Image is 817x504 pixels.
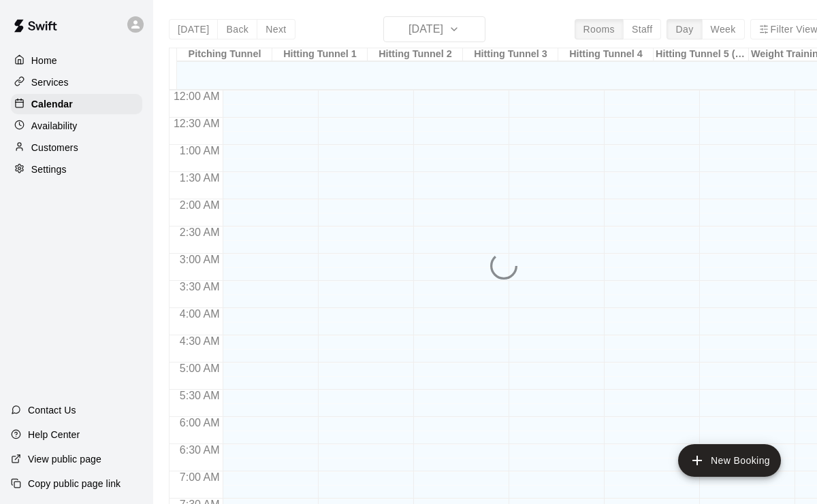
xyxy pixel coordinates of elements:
p: Customers [31,141,78,154]
span: 5:00 AM [176,363,223,374]
p: Copy public page link [28,477,121,490]
div: Hitting Tunnel 1 [272,48,368,61]
span: 12:00 AM [170,90,223,102]
span: 7:00 AM [176,471,223,483]
button: add [678,444,781,477]
p: View public page [28,452,101,466]
a: Customers [11,137,142,158]
span: 2:00 AM [176,199,223,211]
a: Settings [11,159,142,180]
a: Services [11,72,142,93]
span: 2:30 AM [176,226,223,238]
p: Home [31,54,57,67]
p: Services [31,75,69,89]
span: 4:00 AM [176,308,223,320]
a: Calendar [11,94,142,114]
a: Availability [11,116,142,136]
p: Settings [31,163,67,176]
p: Help Center [28,428,80,441]
span: 5:30 AM [176,390,223,401]
div: Hitting Tunnel 2 [368,48,463,61]
p: Contact Us [28,403,76,417]
span: 4:30 AM [176,335,223,347]
p: Calendar [31,97,73,111]
span: 6:30 AM [176,444,223,456]
span: 1:30 AM [176,172,223,184]
div: Hitting Tunnel 5 (Hit Trax) [654,48,749,61]
div: Pitching Tunnel [177,48,272,61]
span: 3:30 AM [176,281,223,292]
span: 12:30 AM [170,118,223,129]
span: 6:00 AM [176,417,223,429]
span: 3:00 AM [176,254,223,265]
div: Hitting Tunnel 4 [558,48,654,61]
span: 1:00 AM [176,145,223,156]
div: Hitting Tunnel 3 [463,48,558,61]
a: Home [11,50,142,71]
p: Availability [31,119,78,133]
